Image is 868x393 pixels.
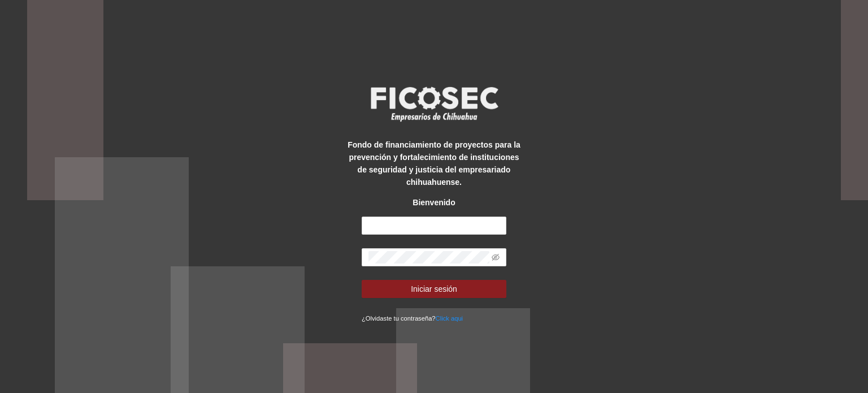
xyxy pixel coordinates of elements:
[362,280,506,298] button: Iniciar sesión
[348,140,520,187] strong: Fondo de financiamiento de proyectos para la prevención y fortalecimiento de instituciones de seg...
[362,315,463,322] small: ¿Olvidaste tu contraseña?
[363,83,505,125] img: logo
[413,198,455,207] strong: Bienvenido
[492,253,500,261] span: eye-invisible
[436,315,463,322] a: Click aqui
[411,283,457,295] span: Iniciar sesión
